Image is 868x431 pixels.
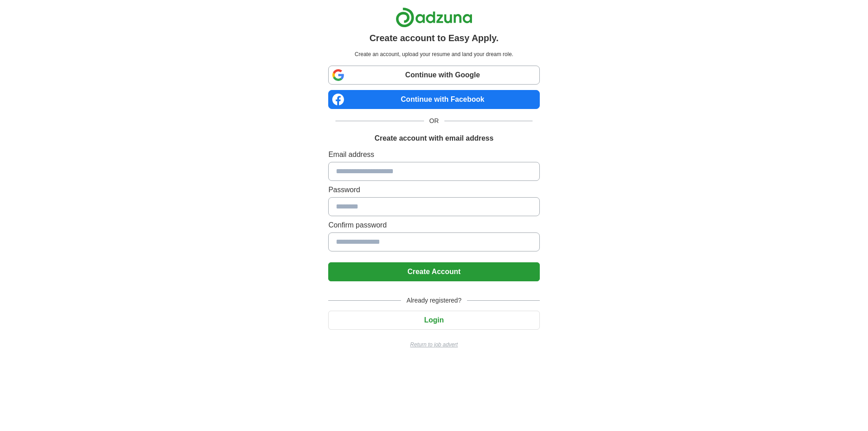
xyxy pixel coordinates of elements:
[328,66,539,85] a: Continue with Google
[328,311,539,330] button: Login
[328,262,539,281] button: Create Account
[328,90,539,109] a: Continue with Facebook
[401,296,467,305] span: Already registered?
[396,7,472,28] img: Adzuna logo
[328,220,539,231] label: Confirm password
[369,31,499,45] h1: Create account to Easy Apply.
[328,149,539,160] label: Email address
[328,341,539,349] a: Return to job advert
[374,133,493,144] h1: Create account with email address
[328,185,539,195] label: Password
[328,316,539,324] a: Login
[424,116,444,126] span: OR
[330,50,538,58] p: Create an account, upload your resume and land your dream role.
